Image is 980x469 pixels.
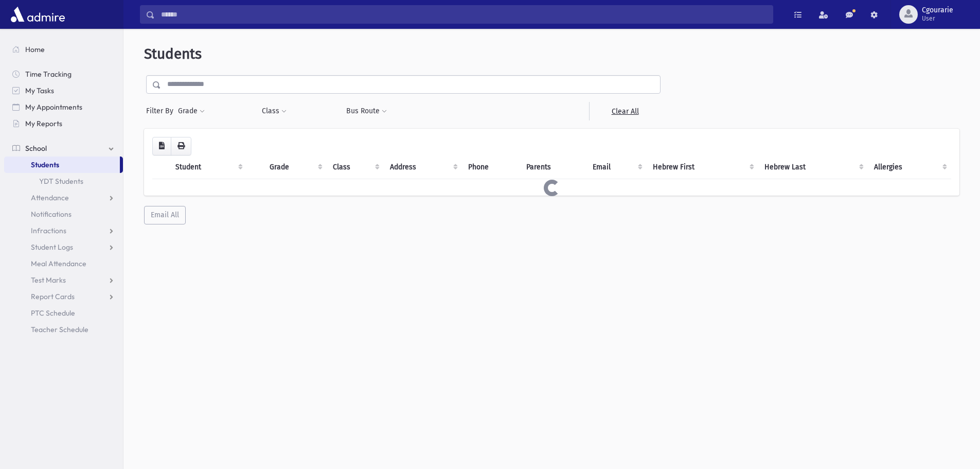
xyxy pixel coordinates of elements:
[647,155,758,179] th: Hebrew First
[8,4,67,25] img: AdmirePro
[25,102,82,112] span: My Appointments
[25,144,47,153] span: School
[144,45,202,62] span: Students
[4,82,123,99] a: My Tasks
[31,242,73,252] span: Student Logs
[4,272,123,288] a: Test Marks
[4,157,120,173] a: Students
[31,325,88,334] span: Teacher Schedule
[4,99,123,115] a: My Appointments
[31,308,75,318] span: PTC Schedule
[31,210,72,219] span: Notifications
[25,86,54,95] span: My Tasks
[4,140,123,157] a: School
[144,206,186,224] button: Email All
[146,106,177,116] span: Filter By
[4,305,123,321] a: PTC Schedule
[31,275,66,285] span: Test Marks
[4,321,123,338] a: Teacher Schedule
[586,155,647,179] th: Email
[25,119,62,128] span: My Reports
[263,155,326,179] th: Grade
[177,102,205,120] button: Grade
[462,155,520,179] th: Phone
[922,6,953,14] span: Cgourarie
[346,102,387,120] button: Bus Route
[4,189,123,206] a: Attendance
[4,222,123,239] a: Infractions
[4,115,123,132] a: My Reports
[155,5,773,24] input: Search
[758,155,868,179] th: Hebrew Last
[25,45,45,54] span: Home
[261,102,287,120] button: Class
[589,102,661,120] a: Clear All
[4,239,123,255] a: Student Logs
[520,155,586,179] th: Parents
[868,155,951,179] th: Allergies
[384,155,462,179] th: Address
[922,14,953,23] span: User
[4,255,123,272] a: Meal Attendance
[31,193,69,202] span: Attendance
[31,226,66,235] span: Infractions
[4,206,123,222] a: Notifications
[327,155,384,179] th: Class
[25,70,72,79] span: Time Tracking
[4,41,123,58] a: Home
[4,173,123,189] a: YDT Students
[171,137,191,155] button: Print
[152,137,171,155] button: CSV
[4,66,123,82] a: Time Tracking
[4,288,123,305] a: Report Cards
[31,259,86,268] span: Meal Attendance
[31,160,59,169] span: Students
[169,155,247,179] th: Student
[31,292,75,301] span: Report Cards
